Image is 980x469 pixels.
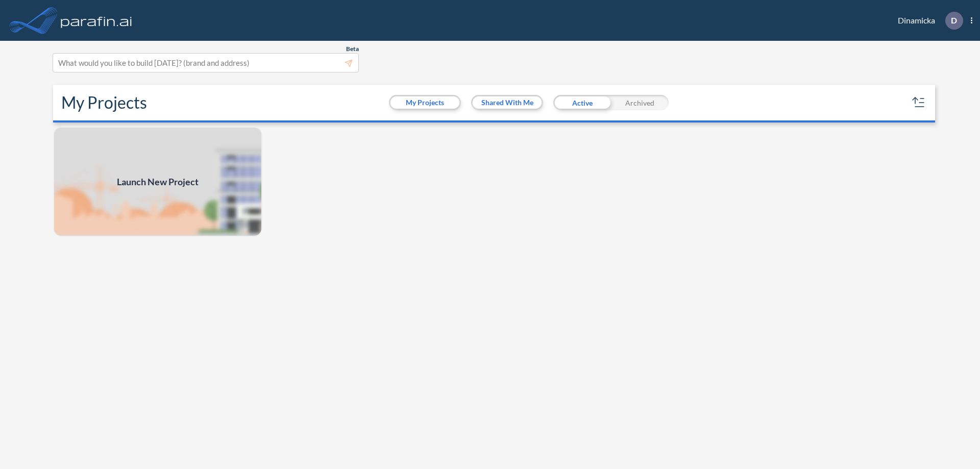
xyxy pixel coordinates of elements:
[911,94,927,111] button: sort
[553,95,611,110] div: Active
[53,127,262,237] a: Launch New Project
[951,16,957,25] p: D
[346,45,359,53] span: Beta
[61,93,147,112] h2: My Projects
[53,127,262,237] img: add
[117,175,199,189] span: Launch New Project
[390,96,459,109] button: My Projects
[473,96,542,109] button: Shared With Me
[59,10,134,31] img: logo
[883,12,972,30] div: Dinamicka
[611,95,669,110] div: Archived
